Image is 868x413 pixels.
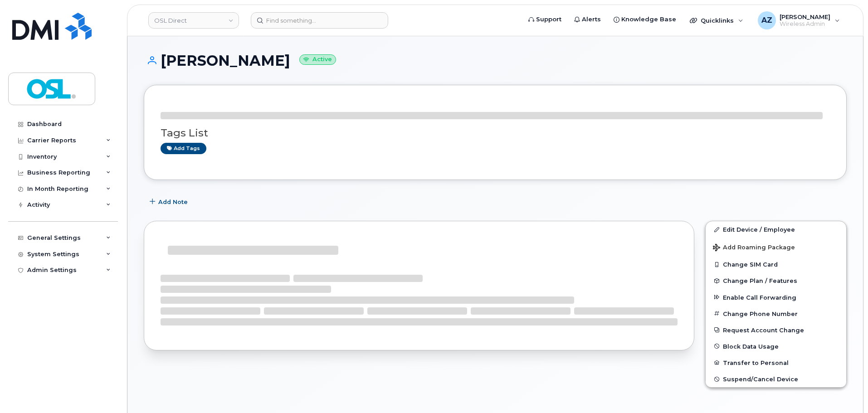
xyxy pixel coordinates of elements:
[161,127,830,139] h3: Tags List
[723,376,798,383] span: Suspend/Cancel Device
[706,238,846,256] button: Add Roaming Package
[723,294,796,301] span: Enable Call Forwarding
[706,256,846,272] button: Change SIM Card
[161,143,206,154] a: Add tags
[706,221,846,238] a: Edit Device / Employee
[299,54,336,65] small: Active
[706,272,846,289] button: Change Plan / Features
[706,338,846,355] button: Block Data Usage
[144,194,195,210] button: Add Note
[706,322,846,338] button: Request Account Change
[706,371,846,387] button: Suspend/Cancel Device
[706,306,846,322] button: Change Phone Number
[723,277,797,284] span: Change Plan / Features
[158,198,188,206] span: Add Note
[713,244,795,253] span: Add Roaming Package
[706,289,846,306] button: Enable Call Forwarding
[144,53,847,68] h1: [PERSON_NAME]
[706,355,846,371] button: Transfer to Personal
